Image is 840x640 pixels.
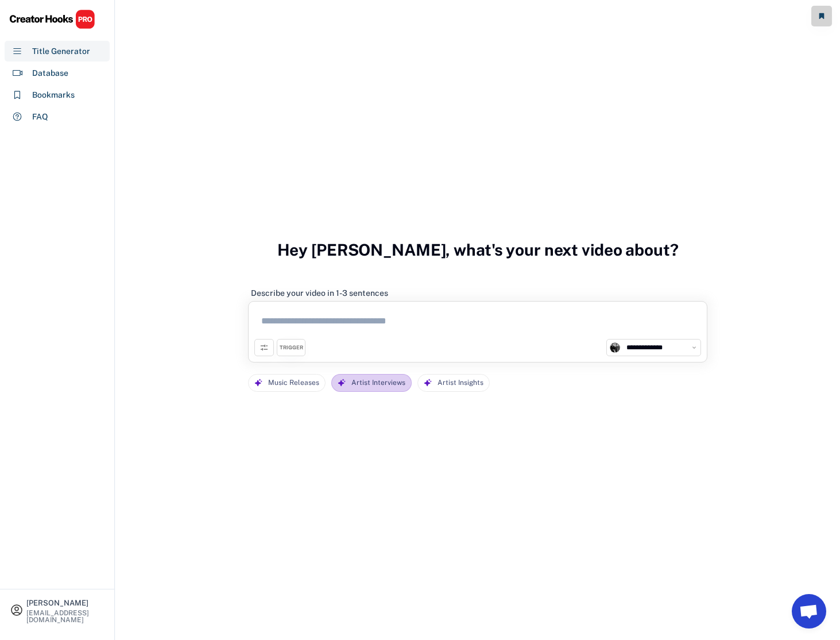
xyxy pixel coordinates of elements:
div: FAQ [32,111,48,123]
div: Artist Interviews [351,375,405,391]
div: [PERSON_NAME] [26,599,104,607]
img: channels4_profile.jpg [610,342,620,353]
img: CHPRO%20Logo.svg [9,9,95,29]
a: Open chat [792,594,826,629]
div: Describe your video in 1-3 sentences [251,288,388,298]
h3: Hey [PERSON_NAME], what's your next video about? [277,228,679,272]
div: TRIGGER [280,344,303,352]
div: Artist Insights [438,375,483,391]
div: Bookmarks [32,89,75,101]
div: Music Releases [268,375,319,391]
div: Database [32,67,68,79]
div: [EMAIL_ADDRESS][DOMAIN_NAME] [26,610,104,623]
div: Title Generator [32,45,90,57]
